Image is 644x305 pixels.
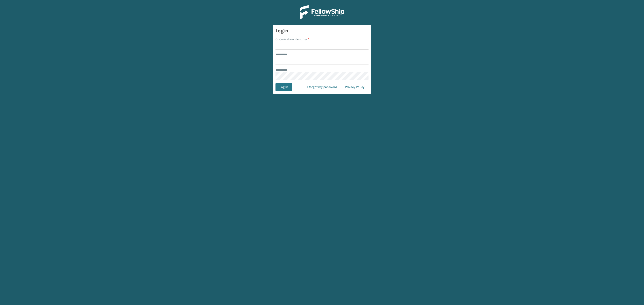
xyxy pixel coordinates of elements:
img: Logo [300,5,344,19]
a: Privacy Policy [341,83,369,91]
a: I forgot my password [303,83,341,91]
button: Log In [275,83,292,91]
h3: Login [275,27,369,34]
label: Organization Identifier [275,37,309,42]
